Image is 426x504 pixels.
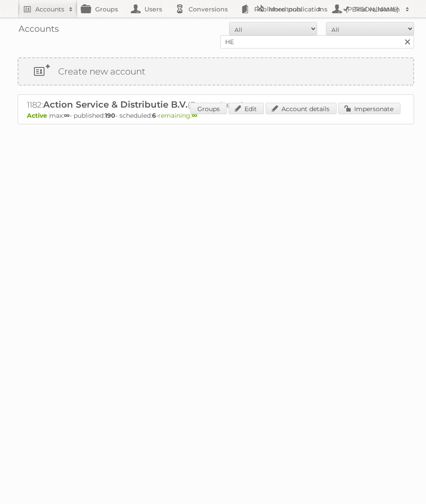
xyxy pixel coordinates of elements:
[35,5,64,14] h2: Accounts
[105,112,115,119] strong: 190
[158,112,197,119] span: remaining:
[64,112,70,119] strong: ∞
[19,58,413,85] a: Create new account
[338,103,400,114] a: Impersonate
[344,5,401,14] h2: [PERSON_NAME]
[27,112,405,119] p: max: - published: - scheduled: -
[27,99,335,111] h2: 1182: (Enterprise ∞)
[269,5,313,14] h2: More tools
[27,112,49,119] span: Active
[152,112,156,119] strong: 6
[229,103,264,114] a: Edit
[266,103,337,114] a: Account details
[43,99,188,110] span: Action Service & Distributie B.V.
[190,103,227,114] a: Groups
